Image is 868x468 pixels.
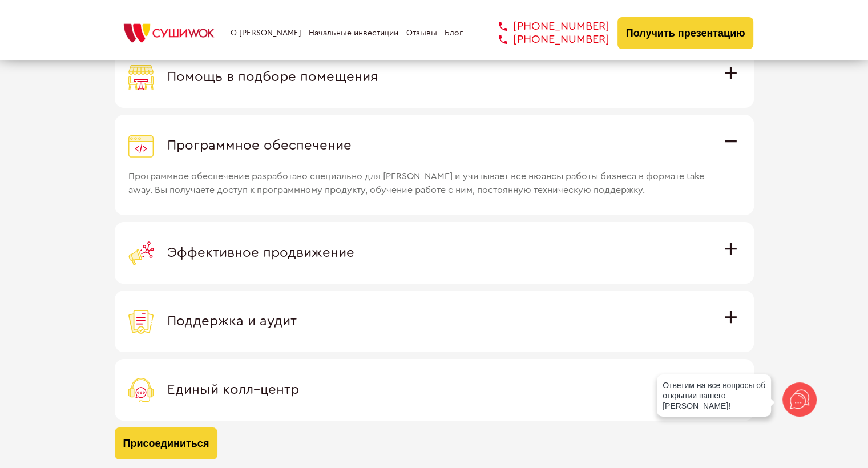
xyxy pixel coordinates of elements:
[115,21,223,46] img: СУШИWOK
[128,158,709,197] span: Программное обеспечение разработано специально для [PERSON_NAME] и учитывает все нюансы работы би...
[167,139,352,152] span: Программное обеспечение
[482,20,609,33] a: [PHONE_NUMBER]
[482,33,609,46] a: [PHONE_NUMBER]
[657,374,771,417] div: Ответим на все вопросы об открытии вашего [PERSON_NAME]!
[406,29,437,38] a: Отзывы
[167,314,297,328] span: Поддержка и аудит
[167,383,299,397] span: Единый колл–центр
[167,70,378,84] span: Помощь в подборе помещения
[309,29,398,38] a: Начальные инвестиции
[231,29,301,38] a: О [PERSON_NAME]
[617,17,754,49] button: Получить презентацию
[445,29,463,38] a: Блог
[167,246,354,260] span: Эффективное продвижение
[115,427,218,459] button: Присоединиться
